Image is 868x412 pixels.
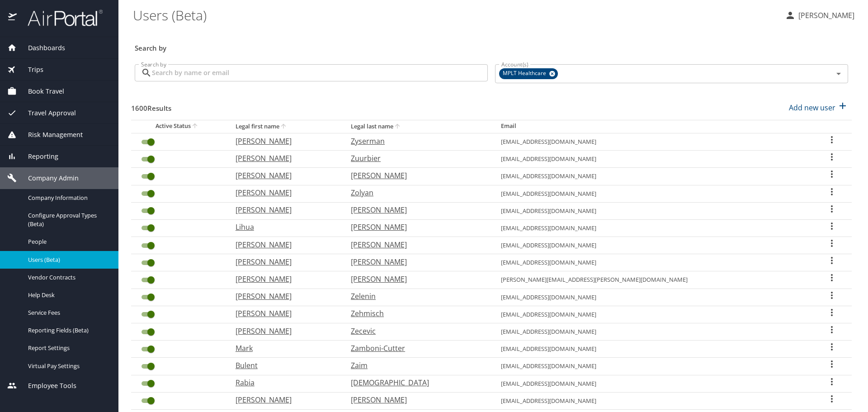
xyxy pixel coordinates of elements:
[17,65,43,75] span: Trips
[494,202,812,219] td: [EMAIL_ADDRESS][DOMAIN_NAME]
[236,360,333,371] p: Bulent
[133,1,778,29] h1: Users (Beta)
[131,120,228,133] th: Active Status
[832,67,845,80] button: Open
[28,362,108,370] span: Virtual Pay Settings
[17,173,79,183] span: Company Admin
[494,289,812,306] td: [EMAIL_ADDRESS][DOMAIN_NAME]
[494,375,812,392] td: [EMAIL_ADDRESS][DOMAIN_NAME]
[17,108,76,118] span: Travel Approval
[351,170,483,181] p: [PERSON_NAME]
[28,194,108,202] span: Company Information
[393,123,402,131] button: sort
[28,308,108,317] span: Service Fees
[351,256,483,267] p: [PERSON_NAME]
[135,38,848,53] h3: Search by
[785,98,852,118] button: Add new user
[228,120,344,133] th: Legal first name
[351,291,483,302] p: Zelenin
[351,153,483,164] p: Zuurbier
[236,291,333,302] p: [PERSON_NAME]
[236,308,333,319] p: [PERSON_NAME]
[499,69,552,78] span: MPLT Healthcare
[17,381,76,391] span: Employee Tools
[351,239,483,250] p: [PERSON_NAME]
[494,120,812,133] th: Email
[494,392,812,409] td: [EMAIL_ADDRESS][DOMAIN_NAME]
[236,153,333,164] p: [PERSON_NAME]
[494,254,812,271] td: [EMAIL_ADDRESS][DOMAIN_NAME]
[8,9,18,27] img: icon-airportal.png
[17,130,83,140] span: Risk Management
[494,341,812,358] td: [EMAIL_ADDRESS][DOMAIN_NAME]
[494,271,812,289] td: [PERSON_NAME][EMAIL_ADDRESS][PERSON_NAME][DOMAIN_NAME]
[236,326,333,336] p: [PERSON_NAME]
[17,86,64,96] span: Book Travel
[494,219,812,237] td: [EMAIL_ADDRESS][DOMAIN_NAME]
[28,256,108,264] span: Users (Beta)
[351,326,483,336] p: Zecevic
[494,168,812,185] td: [EMAIL_ADDRESS][DOMAIN_NAME]
[236,187,333,198] p: [PERSON_NAME]
[236,256,333,267] p: [PERSON_NAME]
[351,308,483,319] p: Zehmisch
[494,151,812,168] td: [EMAIL_ADDRESS][DOMAIN_NAME]
[494,237,812,254] td: [EMAIL_ADDRESS][DOMAIN_NAME]
[152,64,488,81] input: Search by name or email
[236,136,333,147] p: [PERSON_NAME]
[236,343,333,354] p: Mark
[351,343,483,354] p: Zamboni-Cutter
[796,10,854,21] p: [PERSON_NAME]
[781,7,858,24] button: [PERSON_NAME]
[499,68,558,79] div: MPLT Healthcare
[28,237,108,246] span: People
[28,211,108,228] span: Configure Approval Types (Beta)
[236,222,333,232] p: Lihua
[351,394,483,405] p: [PERSON_NAME]
[236,377,333,388] p: Rabia
[351,204,483,215] p: [PERSON_NAME]
[494,306,812,323] td: [EMAIL_ADDRESS][DOMAIN_NAME]
[17,152,58,161] span: Reporting
[28,273,108,282] span: Vendor Contracts
[279,123,288,131] button: sort
[28,291,108,299] span: Help Desk
[191,122,200,131] button: sort
[236,204,333,215] p: [PERSON_NAME]
[351,136,483,147] p: Zyserman
[236,239,333,250] p: [PERSON_NAME]
[18,9,103,27] img: airportal-logo.png
[236,394,333,405] p: [PERSON_NAME]
[236,274,333,284] p: [PERSON_NAME]
[351,187,483,198] p: Zolyan
[17,43,65,53] span: Dashboards
[494,133,812,150] td: [EMAIL_ADDRESS][DOMAIN_NAME]
[351,377,483,388] p: [DEMOGRAPHIC_DATA]
[494,185,812,202] td: [EMAIL_ADDRESS][DOMAIN_NAME]
[494,358,812,375] td: [EMAIL_ADDRESS][DOMAIN_NAME]
[28,326,108,335] span: Reporting Fields (Beta)
[494,323,812,341] td: [EMAIL_ADDRESS][DOMAIN_NAME]
[344,120,494,133] th: Legal last name
[789,102,835,113] p: Add new user
[351,222,483,232] p: [PERSON_NAME]
[28,344,108,352] span: Report Settings
[351,274,483,284] p: [PERSON_NAME]
[131,98,171,114] h3: 1600 Results
[351,360,483,371] p: Zaim
[236,170,333,181] p: [PERSON_NAME]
